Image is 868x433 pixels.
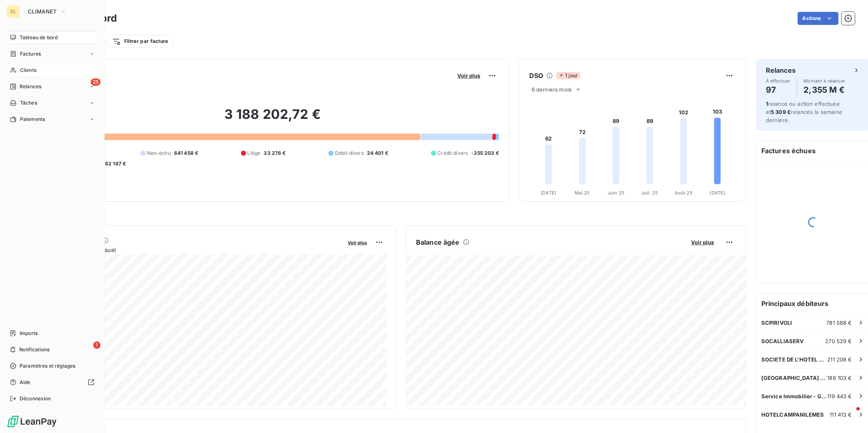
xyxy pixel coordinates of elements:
[830,411,852,418] span: 111 413 €
[766,65,796,75] h6: Relances
[828,375,852,381] span: 186 103 €
[20,99,37,107] span: Tâches
[766,78,790,83] span: À effectuer
[264,150,286,157] span: 33 276 €
[608,190,624,196] tspan: Juin 25
[761,319,792,326] span: SCPIRIVOLI
[28,8,57,15] span: CLIMANET
[675,190,693,196] tspan: Août 25
[804,78,846,83] span: Montant à relancer
[20,379,31,386] span: Aide
[335,150,364,157] span: Débit divers
[348,240,367,246] span: Voir plus
[416,237,460,247] h6: Balance âgée
[20,330,38,337] span: Imports
[840,405,860,425] iframe: Intercom live chat
[91,78,101,86] span: 25
[7,5,20,18] div: CL
[689,239,716,246] button: Voir plus
[804,83,846,96] h4: 2,355 M €
[710,190,725,196] tspan: [DATE]
[20,116,45,123] span: Paiements
[20,67,36,74] span: Clients
[455,72,483,79] button: Voir plus
[575,190,590,196] tspan: Mai 25
[20,395,51,402] span: Déconnexion
[529,71,543,80] h6: DSO
[642,190,658,196] tspan: Juil. 25
[766,100,842,123] span: relance ou action effectuée et relancés la semaine dernière.
[46,106,499,131] h2: 3 188 202,72 €
[20,83,41,90] span: Relances
[19,346,49,353] span: Notifications
[20,34,58,41] span: Tableau de bord
[766,83,790,96] h4: 97
[345,239,369,246] button: Voir plus
[532,86,572,93] span: 6 derniers mois
[20,362,75,370] span: Paramètres et réglages
[828,356,852,363] span: 211 208 €
[457,72,480,79] span: Voir plus
[147,150,171,157] span: Non-échu
[556,72,580,79] span: 1 jour
[46,246,342,254] span: Chiffre d'affaires mensuel
[691,239,714,246] span: Voir plus
[827,319,852,326] span: 781 568 €
[103,160,126,167] span: -62 197 €
[825,338,852,344] span: 270 529 €
[107,35,174,48] button: Filtrer par facture
[471,150,499,157] span: -355 203 €
[541,190,556,196] tspan: [DATE]
[761,375,828,381] span: [GEOGRAPHIC_DATA] NORD INVEST HOTELS
[771,109,791,115] span: 5 309 €
[438,150,468,157] span: Crédit divers
[761,393,828,400] span: Service Immobilier - Groupe La Maison
[766,100,768,107] span: 1
[761,411,824,418] span: HOTELCAMPANILEMES
[761,356,828,363] span: SOCIETE DE L'HOTEL DU LAC
[174,150,198,157] span: 641 458 €
[367,150,388,157] span: 24 401 €
[93,341,101,349] span: 1
[7,415,57,428] img: Logo LeanPay
[828,393,852,400] span: 119 443 €
[7,376,98,389] a: Aide
[20,50,41,58] span: Factures
[798,12,839,25] button: Actions
[248,150,261,157] span: Litige
[761,338,804,344] span: SOCALLIASERV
